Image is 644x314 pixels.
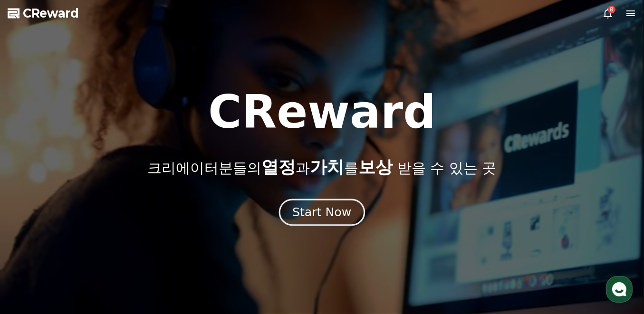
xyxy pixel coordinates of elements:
span: CReward [23,6,79,21]
span: 홈 [30,249,36,257]
span: 열정 [261,157,296,177]
a: 설정 [123,235,183,259]
span: 대화 [87,250,98,257]
div: Start Now [292,204,351,220]
button: Start Now [279,199,365,226]
span: 가치 [310,157,344,177]
span: 설정 [147,249,158,257]
div: 8 [608,6,615,13]
a: 대화 [63,235,123,259]
p: 크리에이터분들의 과 를 받을 수 있는 곳 [147,158,496,177]
span: 보상 [358,157,393,177]
a: Start Now [281,209,363,218]
a: 홈 [3,235,63,259]
a: CReward [8,6,79,21]
a: 8 [602,8,614,19]
h1: CReward [208,89,436,135]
